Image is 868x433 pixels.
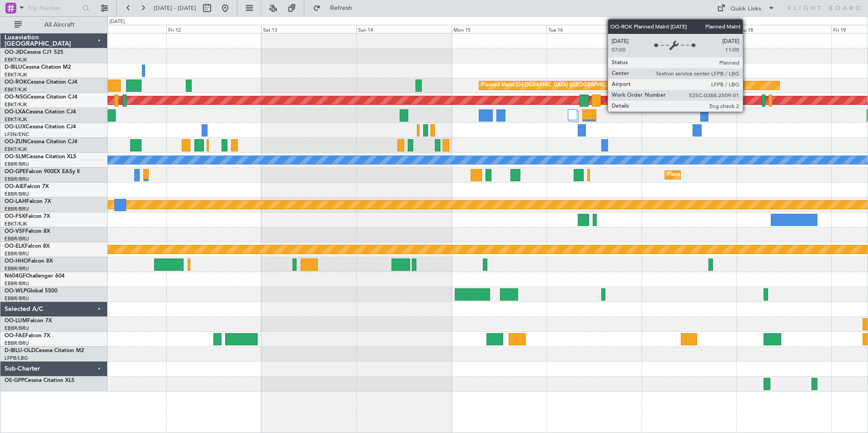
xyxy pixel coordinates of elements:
a: EBBR/BRU [5,191,29,198]
div: Quick Links [731,5,761,14]
a: LFSN/ENC [5,131,29,138]
span: OO-AIE [5,184,24,189]
a: OO-WLPGlobal 5500 [5,288,57,294]
span: OO-FAE [5,333,25,339]
a: EBKT/KJK [5,221,27,227]
span: Refresh [322,5,360,11]
a: OO-JIDCessna CJ1 525 [5,50,63,55]
a: OO-LAHFalcon 7X [5,199,51,204]
span: OO-JID [5,50,24,55]
div: Thu 11 [71,25,166,33]
span: OO-ROK [5,80,27,85]
a: OO-AIEFalcon 7X [5,184,49,189]
a: OO-VSFFalcon 8X [5,229,50,234]
a: EBBR/BRU [5,250,29,257]
a: LFPB/LBG [5,355,28,362]
span: OO-HHO [5,259,28,264]
a: EBBR/BRU [5,265,29,272]
span: D-IBLU [5,65,22,70]
button: Refresh [309,1,363,15]
a: OO-ZUNCessna Citation CJ4 [5,139,77,145]
a: OE-GPPCessna Citation XLS [5,378,75,383]
div: Sun 14 [356,25,451,33]
a: OO-LUXCessna Citation CJ4 [5,124,76,130]
a: EBBR/BRU [5,340,29,347]
a: D-IBLUCessna Citation M2 [5,65,71,70]
span: OO-ELK [5,244,25,249]
a: EBKT/KJK [5,86,27,93]
span: OO-LUX [5,124,26,130]
div: Thu 18 [736,25,831,33]
a: N604GFChallenger 604 [5,273,65,279]
span: OO-NSG [5,94,27,100]
button: Quick Links [712,1,779,15]
a: D-IBLU-OLDCessna Citation M2 [5,348,84,353]
a: OO-SLMCessna Citation XLS [5,154,76,160]
a: EBBR/BRU [5,235,29,242]
span: OO-SLM [5,154,26,160]
a: OO-NSGCessna Citation CJ4 [5,94,77,100]
div: Planned Maint [GEOGRAPHIC_DATA] ([GEOGRAPHIC_DATA]) [481,79,624,92]
a: OO-FSXFalcon 7X [5,214,50,219]
a: EBBR/BRU [5,295,29,302]
span: OO-LUM [5,318,27,324]
div: Fri 12 [166,25,261,33]
a: EBBR/BRU [5,161,29,168]
a: EBBR/BRU [5,176,29,183]
a: EBKT/KJK [5,56,27,63]
a: EBBR/BRU [5,206,29,212]
span: All Aircraft [24,22,95,28]
div: Tue 16 [547,25,642,33]
div: Mon 15 [452,25,547,33]
span: [DATE] - [DATE] [154,4,196,12]
span: OO-FSX [5,214,25,219]
span: OE-GPP [5,378,24,383]
span: D-IBLU-OLD [5,348,35,353]
a: EBKT/KJK [5,146,27,153]
span: OO-LAH [5,199,26,204]
button: All Aircraft [10,18,98,32]
span: OO-GPE [5,169,26,174]
a: OO-LXACessna Citation CJ4 [5,109,76,115]
a: OO-ROKCessna Citation CJ4 [5,80,77,85]
div: Wed 17 [642,25,736,33]
a: EBKT/KJK [5,116,27,123]
a: EBKT/KJK [5,71,27,78]
span: OO-WLP [5,288,27,294]
span: N604GF [5,273,26,279]
span: OO-LXA [5,109,26,115]
span: OO-VSF [5,229,25,234]
a: OO-GPEFalcon 900EX EASy II [5,169,80,174]
a: EBBR/BRU [5,280,29,287]
a: EBKT/KJK [5,101,27,108]
a: OO-LUMFalcon 7X [5,318,52,324]
div: Planned Maint [GEOGRAPHIC_DATA] ([GEOGRAPHIC_DATA] National) [667,168,831,182]
a: OO-HHOFalcon 8X [5,259,53,264]
a: OO-ELKFalcon 8X [5,244,50,249]
input: Trip Number [28,1,80,15]
div: [DATE] [109,18,125,26]
div: Sat 13 [261,25,356,33]
a: OO-FAEFalcon 7X [5,333,50,339]
a: EBBR/BRU [5,325,29,332]
span: OO-ZUN [5,139,27,145]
